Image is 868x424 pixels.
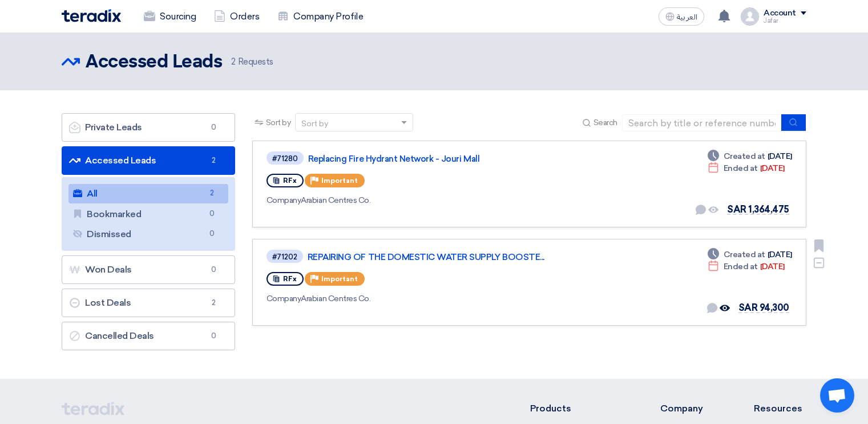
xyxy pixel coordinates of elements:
[764,9,796,18] div: Account
[530,402,627,415] li: Products
[68,225,228,244] a: Dismissed
[68,184,228,203] a: All
[724,249,765,261] span: Created at
[207,264,221,275] span: 0
[622,114,782,131] input: Search by title or reference number
[62,255,235,284] a: Won Deals0
[677,13,697,21] span: العربية
[86,51,222,74] h2: Accessed Leads
[272,155,298,162] div: #71280
[708,162,785,174] div: [DATE]
[207,297,221,309] span: 2
[321,177,358,185] span: Important
[205,208,219,220] span: 0
[724,261,758,273] span: Ended at
[207,330,221,342] span: 0
[741,7,759,26] img: profile_test.png
[267,293,595,305] div: Arabian Centres Co.
[301,118,328,130] div: Sort by
[764,18,806,24] div: Jafar
[68,205,228,224] a: Bookmarked
[321,275,358,283] span: Important
[207,122,221,133] span: 0
[308,252,593,262] a: REPAIRING OF THE DOMESTIC WATER SUPPLY BOOSTE...
[659,7,704,26] button: العربية
[268,4,372,29] a: Company Profile
[267,195,301,205] span: Company
[594,117,617,129] span: Search
[708,261,785,273] div: [DATE]
[205,4,268,29] a: Orders
[727,204,789,215] span: SAR 1,364,475
[205,228,219,240] span: 0
[820,378,854,413] div: دردشة مفتوحة
[62,113,235,142] a: Private Leads0
[62,9,121,22] img: Teradix logo
[754,402,806,415] li: Resources
[62,146,235,175] a: Accessed Leads2
[231,57,236,67] span: 2
[724,150,765,162] span: Created at
[738,302,789,313] span: SAR 94,300
[62,289,235,317] a: Lost Deals2
[267,294,301,303] span: Company
[231,55,273,69] span: Requests
[272,253,297,261] div: #71202
[135,4,205,29] a: Sourcing
[283,275,297,283] span: RFx
[308,154,594,164] a: Replacing Fire Hydrant Network - Jouri Mall
[708,150,792,162] div: [DATE]
[724,162,758,174] span: Ended at
[207,155,221,166] span: 2
[205,187,219,199] span: 2
[266,117,291,129] span: Sort by
[660,402,720,415] li: Company
[267,194,596,206] div: Arabian Centres Co.
[708,249,792,261] div: [DATE]
[283,177,297,185] span: RFx
[62,322,235,350] a: Cancelled Deals0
